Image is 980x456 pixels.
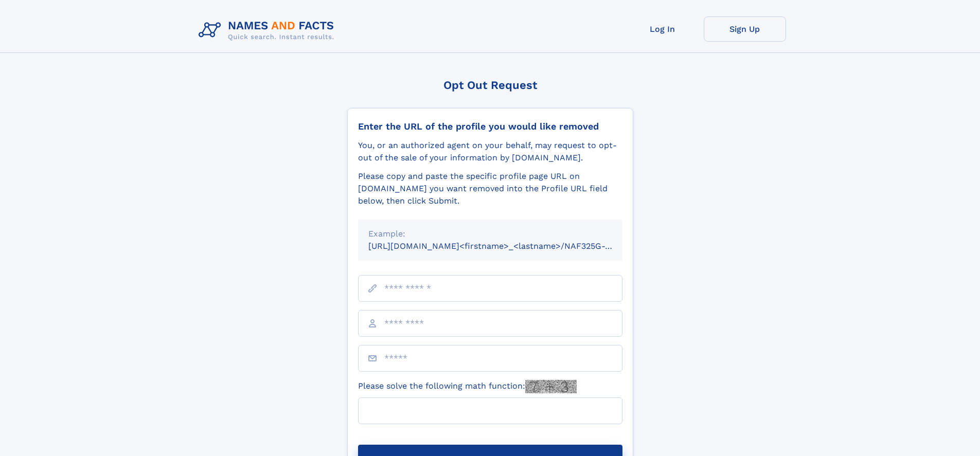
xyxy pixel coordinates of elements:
[704,16,786,42] a: Sign Up
[358,121,622,132] div: Enter the URL of the profile you would like removed
[194,16,343,44] img: Logo Names and Facts
[368,228,612,240] div: Example:
[358,139,622,164] div: You, or an authorized agent on your behalf, may request to opt-out of the sale of your informatio...
[358,380,577,393] label: Please solve the following math function:
[368,241,642,251] small: [URL][DOMAIN_NAME]<firstname>_<lastname>/NAF325G-xxxxxxxx
[621,16,704,42] a: Log In
[347,79,633,92] div: Opt Out Request
[358,170,622,207] div: Please copy and paste the specific profile page URL on [DOMAIN_NAME] you want removed into the Pr...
